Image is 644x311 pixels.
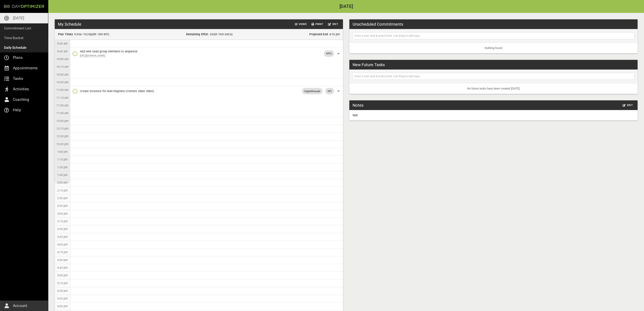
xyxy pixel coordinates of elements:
span: KPI2 [324,52,334,56]
p: 5:45 pm [57,296,68,301]
button: Views [293,21,308,27]
p: Daily Schedule [4,45,27,50]
div: KPI2 [324,50,334,57]
span: 9:30a–10:20p [74,33,92,36]
span: Edit [328,22,338,27]
button: Edit [326,21,340,27]
div: Create structure for lead magnets (Content mixer video)DigitalWasabiKPI [70,86,343,96]
p: 6:00 pm [57,304,68,308]
p: Plans [13,54,23,61]
li: No future tasks have been created [DATE] [349,83,638,94]
span: Print [312,22,323,27]
span: test [353,113,358,117]
h6: Projected End [309,32,328,36]
p: 2:15 pm [57,188,68,193]
p: 4:15 pm [57,250,68,254]
span: ( 6h 10m extra ) [213,33,233,36]
p: 3:30 pm [57,227,68,231]
p: 3:00 pm [57,212,68,216]
p: 3:45 pm [57,235,68,239]
button: Print [310,21,325,27]
p: Coaching [13,96,29,103]
h6: Remaining Effort [186,32,208,36]
div: Add new SaaS group members to sequence[URL][DOMAIN_NAME]KPI2 [70,48,343,59]
p: 2:30 pm [57,196,68,200]
span: Create structure for lead magnets (Content mixer video) [80,89,154,93]
span: Views [295,22,307,27]
p: 4:30 pm [57,258,68,262]
h6: Plan Times [58,32,73,36]
span: 2h [210,33,213,36]
div: DigitalWasabi [302,88,323,94]
span: ( 8h 10m left ) [92,33,109,36]
h3: Unscheduled Commitments [353,21,403,27]
a: [URL][DOMAIN_NAME] [80,54,105,57]
h3: My Schedule [58,21,81,27]
h2: [DATE] [48,4,644,9]
p: 5:00 pm [57,273,68,278]
span: Add new SaaS group members to sequence [80,50,137,53]
p: Tasks [13,75,23,82]
p: Help [13,107,21,113]
input: Enter a new task & press Enter. Use #tag to add tags. [354,74,633,79]
p: Account [13,303,27,309]
button: Edit [621,102,634,108]
p: Activities [13,86,29,92]
p: 4:45 pm [57,266,68,270]
h3: New Future Tasks [353,62,385,68]
div: KPI [325,88,334,94]
h3: Notes [353,102,363,108]
p: 4:00 pm [57,242,68,247]
li: Nothing found [349,43,638,53]
p: Appointments [13,65,38,71]
p: 5:30 pm [57,289,68,293]
p: Time Bucket [4,35,24,41]
p: 2:45 pm [57,204,68,208]
p: 5:15 pm [57,281,68,285]
p: 3:15 pm [57,219,68,224]
span: 4:10 pm [329,33,340,36]
img: Day Optimizer [4,5,44,8]
p: Commitment List [4,25,31,31]
span: KPI [325,89,334,93]
input: Enter a new task & press Enter. Use #tag to add tags. [354,33,633,38]
p: [DATE] [13,15,24,21]
span: DigitalWasabi [302,89,323,93]
span: Edit [623,103,633,108]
